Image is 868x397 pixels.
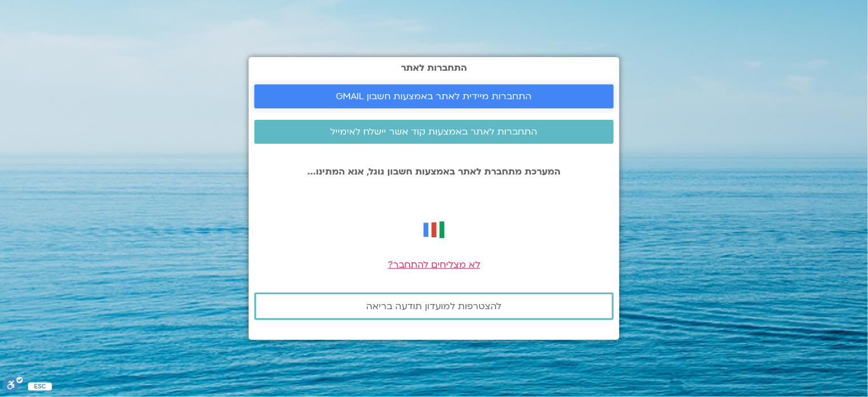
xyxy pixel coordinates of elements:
[254,167,614,177] p: המערכת מתחברת לאתר באמצעות חשבון גוגל, אנא המתינו...
[254,63,614,73] h2: התחברות לאתר
[336,91,532,102] span: התחברות מיידית לאתר באמצעות חשבון GMAIL
[367,301,502,311] span: להצטרפות למועדון תודעה בריאה
[254,120,614,144] a: התחברות לאתר באמצעות קוד אשר יישלח לאימייל
[254,84,614,108] a: התחברות מיידית לאתר באמצעות חשבון GMAIL
[254,293,614,320] a: להצטרפות למועדון תודעה בריאה
[388,258,480,271] a: לא מצליחים להתחבר?
[331,127,538,137] span: התחברות לאתר באמצעות קוד אשר יישלח לאימייל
